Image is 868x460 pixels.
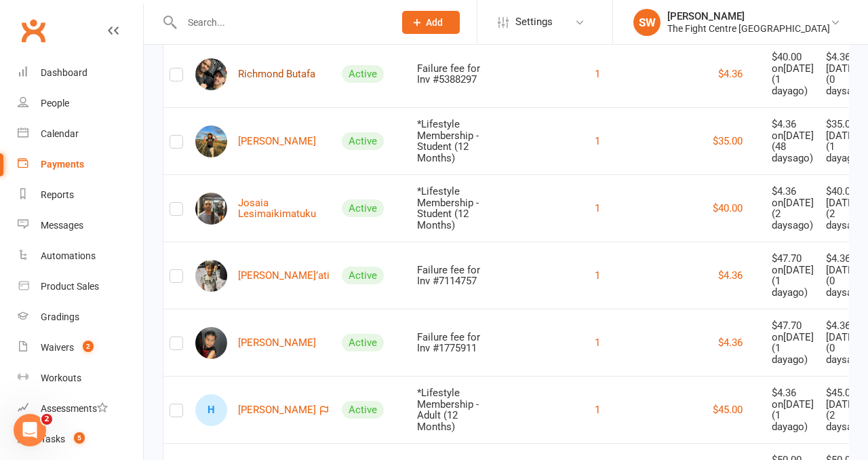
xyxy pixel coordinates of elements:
div: Failure fee for Inv #1775911 [417,332,483,354]
div: *Lifestyle Membership - Adult (12 Months) [417,387,483,432]
div: Calendar [41,128,79,139]
div: ( 1 day ago) [772,275,814,298]
a: Clubworx [16,14,50,47]
a: Product Sales [18,271,143,302]
span: 2 [41,414,52,425]
a: Andrew-Tate Mosa’ati[PERSON_NAME]’ati [195,260,330,292]
a: Reports [18,180,143,210]
div: $4.36 on [DATE] [772,387,814,410]
div: Waivers [41,342,74,353]
div: Reports [41,189,74,200]
div: People [41,98,69,109]
span: Settings [515,7,553,37]
div: Active [342,401,384,419]
div: Failure fee for Inv #5388297 [417,63,483,85]
button: $4.36 [718,267,743,284]
div: ( 2 days ago) [772,208,814,231]
a: Gradings [18,302,143,332]
div: Failure fee for Inv #7114757 [417,265,483,287]
div: $4.36 on [DATE] [772,119,814,141]
span: 5 [74,432,85,444]
a: Richmond ButafaRichmond Butafa [195,58,315,90]
span: Add [426,17,443,28]
div: *Lifestyle Membership - Student (12 Months) [417,119,483,164]
a: Josaia LesimaikimatukuJosaia Lesimaikimatuku [195,193,330,225]
a: Dashboard [18,58,143,88]
div: $47.70 on [DATE] [772,253,814,275]
a: People [18,88,143,119]
a: Assessments [18,394,143,424]
div: Assessments [41,403,108,414]
span: 2 [83,341,94,352]
button: 1 [595,334,600,351]
button: $35.00 [713,133,743,149]
div: Dashboard [41,67,87,78]
button: $4.36 [718,334,743,351]
img: Jason Mosa’ati [195,327,227,359]
a: Payments [18,149,143,180]
a: Tasks 5 [18,424,143,455]
div: Gradings [41,311,79,322]
button: Add [402,11,460,34]
div: The Fight Centre [GEOGRAPHIC_DATA] [667,22,830,35]
div: Active [342,199,384,217]
div: Active [342,132,384,150]
a: H[PERSON_NAME] [195,394,316,426]
a: Messages [18,210,143,241]
div: ( 1 day ago) [772,410,814,432]
button: $40.00 [713,200,743,216]
button: 1 [595,402,600,418]
img: Anthony Ivitai [195,126,227,157]
div: ( 48 days ago) [772,141,814,164]
iframe: Intercom live chat [14,414,46,446]
div: Payments [41,159,84,170]
a: Waivers 2 [18,332,143,363]
div: Messages [41,220,83,231]
div: $47.70 on [DATE] [772,320,814,343]
div: Automations [41,250,96,261]
div: Product Sales [41,281,99,292]
input: Search... [178,13,384,32]
div: ( 1 day ago) [772,343,814,365]
div: Workouts [41,372,81,383]
div: $4.36 on [DATE] [772,186,814,208]
div: ( 1 day ago) [772,74,814,96]
img: Andrew-Tate Mosa’ati [195,260,227,292]
img: Richmond Butafa [195,58,227,90]
div: Active [342,267,384,284]
div: Hailey Manuel [195,394,227,426]
div: Active [342,65,384,83]
div: Tasks [41,434,65,444]
div: SW [633,9,660,36]
div: [PERSON_NAME] [667,10,830,22]
div: $40.00 on [DATE] [772,52,814,74]
button: 1 [595,267,600,284]
button: 1 [595,133,600,149]
div: *Lifestyle Membership - Student (12 Months) [417,186,483,231]
a: Anthony Ivitai[PERSON_NAME] [195,126,316,157]
a: Jason Mosa’ati[PERSON_NAME] [195,327,316,359]
button: 1 [595,200,600,216]
button: $4.36 [718,66,743,82]
a: Calendar [18,119,143,149]
button: 1 [595,66,600,82]
button: $45.00 [713,402,743,418]
img: Josaia Lesimaikimatuku [195,193,227,225]
a: Workouts [18,363,143,394]
div: Active [342,334,384,351]
a: Automations [18,241,143,271]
